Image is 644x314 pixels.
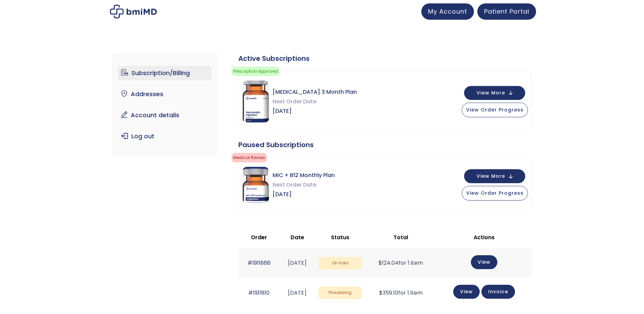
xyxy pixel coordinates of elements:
span: Prescription Approved [232,67,280,76]
span: Order [251,233,267,241]
nav: Account pages [112,54,217,156]
div: Active Subscriptions [238,54,532,63]
a: Invoice [481,285,515,299]
span: View More [477,91,505,95]
a: Addresses [118,87,212,101]
a: View [471,255,497,269]
span: $ [379,259,382,267]
a: View [453,285,480,299]
button: View More [464,169,525,183]
a: Subscription/Billing [118,66,212,80]
a: #1911866 [247,259,271,267]
img: My account [110,5,157,18]
span: $ [379,289,383,297]
a: #1911810 [248,289,270,297]
span: On hold [318,257,362,269]
a: My Account [421,3,474,20]
span: [DATE] [273,106,357,116]
span: View Order Progress [466,190,523,196]
span: [MEDICAL_DATA] 3 Month Plan [273,87,357,97]
span: 124.04 [379,259,399,267]
button: View More [464,86,525,100]
span: Next Order Date [273,180,335,190]
span: Patient Portal [484,7,529,16]
span: Total [393,233,408,241]
span: MIC + B12 Monthly Plan [273,171,335,180]
span: My Account [428,7,467,16]
td: for 1 item [365,248,436,278]
a: Patient Portal [477,3,536,20]
span: Medical Review [232,153,267,162]
a: Log out [118,129,212,143]
img: Sermorelin 3 Month Plan [242,81,269,123]
span: Processing [318,286,362,299]
span: View Order Progress [466,106,523,113]
button: View Order Progress [462,103,528,117]
a: Account details [118,108,212,122]
span: 359.10 [379,289,398,297]
button: View Order Progress [462,186,528,200]
span: Status [331,233,349,241]
span: View More [477,174,505,178]
img: MIC + B12 Monthly Plan [242,167,269,203]
time: [DATE] [288,289,307,297]
span: Actions [474,233,495,241]
td: for 1 item [365,278,436,308]
div: Paused Subscriptions [238,140,532,150]
time: [DATE] [288,259,307,267]
span: Date [291,233,304,241]
span: Next Order Date [273,97,357,106]
span: [DATE] [273,190,335,199]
